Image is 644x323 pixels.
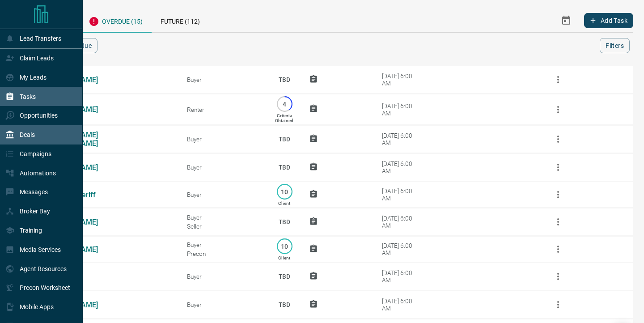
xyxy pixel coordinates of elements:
button: Filters [600,38,630,53]
div: [DATE] 6:00 AM [382,72,420,87]
div: Buyer [187,136,259,143]
div: Precon [187,250,259,257]
div: [DATE] 6:00 AM [382,102,420,117]
p: Client [278,255,290,260]
div: [DATE] 6:00 AM [382,242,420,256]
p: TBD [273,155,296,179]
div: Buyer [187,76,259,83]
p: Criteria Obtained [275,113,293,123]
div: Overdue (15) [80,9,152,33]
div: Buyer [187,164,259,171]
p: 10 [281,243,288,250]
div: [DATE] 6:00 AM [382,215,420,229]
div: Renter [187,106,259,113]
p: 4 [281,101,288,107]
div: Buyer [187,241,259,248]
p: TBD [273,210,296,234]
button: Add Task [584,13,633,28]
div: Future (112) [152,9,209,32]
button: Select Date Range [555,10,577,31]
div: Buyer [187,301,259,308]
div: Buyer [187,273,259,280]
div: [DATE] 6:00 AM [382,297,420,312]
p: TBD [273,293,296,317]
p: TBD [273,127,296,151]
div: [DATE] 6:00 AM [382,160,420,174]
div: [DATE] 6:00 AM [382,269,420,284]
div: Seller [187,223,259,230]
div: Buyer [187,191,259,198]
div: [DATE] 6:00 AM [382,187,420,202]
p: 10 [281,188,288,195]
div: Buyer [187,214,259,221]
p: TBD [273,68,296,92]
p: TBD [273,264,296,289]
p: Client [278,201,290,206]
div: [DATE] 6:00 AM [382,132,420,146]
